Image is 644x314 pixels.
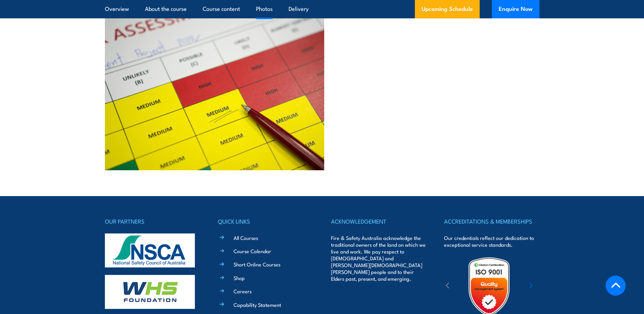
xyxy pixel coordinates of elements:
a: Careers [234,287,252,295]
h4: ACKNOWLEDGEMENT [331,216,426,226]
a: Shop [234,274,245,281]
a: Capability Statement [234,301,281,308]
p: Fire & Safety Australia acknowledge the traditional owners of the land on which we live and work.... [331,234,426,282]
a: Short Online Courses [234,261,280,268]
img: whs-logo-footer [105,275,195,309]
img: ewpa-logo [519,275,578,298]
p: Our credentials reflect our dedication to exceptional service standards. [444,234,539,248]
img: nsca-logo-footer [105,233,195,267]
a: Course Calendar [234,247,271,255]
h4: OUR PARTNERS [105,216,200,226]
a: All Courses [234,234,258,241]
h4: ACCREDITATIONS & MEMBERSHIPS [444,216,539,226]
h4: QUICK LINKS [218,216,313,226]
